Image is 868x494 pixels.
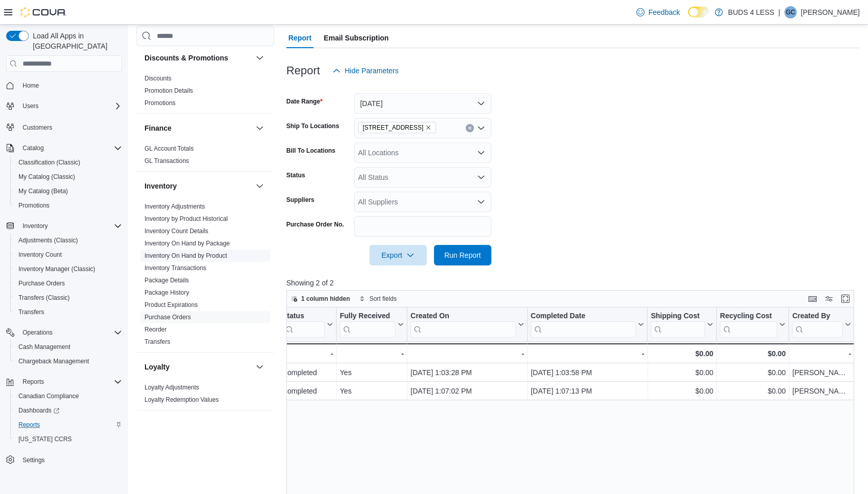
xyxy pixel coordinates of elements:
span: Home [18,79,122,92]
a: Canadian Compliance [14,390,83,402]
div: Created By [792,312,843,338]
p: BUDS 4 LESS [728,6,774,18]
a: Purchase Orders [14,277,69,290]
button: Open list of options [477,124,485,132]
div: Discounts & Promotions [136,72,274,113]
span: Promotions [18,201,50,210]
button: Remove 23 Young Street from selection in this group [425,125,431,131]
div: [DATE] 1:03:28 PM [410,366,524,379]
div: - [340,347,404,360]
button: Cash Management [10,340,126,354]
span: Report [288,28,312,48]
div: Status [282,312,325,321]
label: Ship To Locations [286,122,339,130]
a: Inventory Count [14,249,66,261]
div: $0.00 [651,347,713,360]
span: Inventory Count [18,251,62,259]
span: Users [18,100,122,112]
span: Reports [18,421,40,429]
button: 1 column hidden [287,293,354,305]
span: Run Report [444,250,481,260]
div: Status [282,312,325,338]
button: Finance [254,122,266,134]
button: Reports [2,375,126,389]
span: Canadian Compliance [18,392,79,400]
div: - [410,347,524,360]
span: Customers [18,120,122,133]
label: Suppliers [286,196,315,204]
span: Sort fields [369,295,397,303]
span: Catalog [18,142,122,154]
a: Inventory Manager (Classic) [14,263,99,275]
a: Reports [14,419,44,431]
span: Promotions [14,199,122,212]
button: Export [369,245,427,265]
button: My Catalog (Beta) [10,184,126,198]
a: GL Transactions [144,157,189,164]
div: Fully Received [340,312,396,321]
span: Chargeback Management [14,355,122,367]
div: Recycling Cost [720,312,777,338]
button: Open list of options [477,149,485,157]
button: Shipping Cost [651,312,713,338]
button: Users [2,99,126,113]
span: Inventory [23,222,48,230]
a: Inventory Adjustments [144,203,205,210]
a: Chargeback Management [14,355,93,367]
a: Discounts [144,75,172,82]
a: My Catalog (Classic) [14,171,79,183]
span: Operations [23,328,53,337]
a: Promotions [14,199,54,212]
a: My Catalog (Beta) [14,185,72,197]
button: Transfers [10,305,126,319]
button: Discounts & Promotions [254,52,266,64]
button: [DATE] [354,93,491,114]
a: Cash Management [14,341,74,353]
span: Purchase Orders [18,279,65,287]
span: Adjustments (Classic) [14,234,122,246]
div: [PERSON_NAME] [792,385,851,397]
a: Package History [144,289,189,296]
button: Inventory [2,219,126,233]
button: Enter fullscreen [839,293,852,305]
a: Home [18,79,43,92]
button: [US_STATE] CCRS [10,432,126,446]
span: Dashboards [18,406,59,415]
label: Status [286,171,305,179]
div: [DATE] 1:07:02 PM [410,385,524,397]
a: Inventory On Hand by Product [144,252,227,259]
a: Transfers [14,306,48,318]
span: Washington CCRS [14,433,122,445]
a: Loyalty Adjustments [144,384,199,391]
div: - [792,347,851,360]
a: Purchase Orders [144,314,191,321]
span: Reports [14,419,122,431]
span: GC [786,6,795,18]
span: Cash Management [14,341,122,353]
span: Reports [18,376,122,388]
div: Fully Received [340,312,396,338]
nav: Complex example [6,74,122,494]
span: Inventory Manager (Classic) [14,263,122,275]
button: Completed Date [531,312,645,338]
div: Gavin Crump [784,6,797,18]
h3: Loyalty [144,362,170,372]
span: Inventory [18,220,122,232]
span: Catalog [23,144,44,152]
button: Canadian Compliance [10,389,126,403]
h3: Report [286,65,320,77]
a: Promotions [144,99,176,107]
button: Created On [410,312,524,338]
button: Status [282,312,333,338]
span: Feedback [649,7,680,17]
button: Clear input [466,124,474,132]
a: Adjustments (Classic) [14,234,82,246]
div: [DATE] 1:03:58 PM [531,366,645,379]
div: Recycling Cost [720,312,777,321]
button: Discounts & Promotions [144,53,252,63]
a: Inventory On Hand by Package [144,240,230,247]
button: Users [18,100,43,112]
a: Transfers [144,338,170,345]
button: Transfers (Classic) [10,291,126,305]
div: - [282,347,333,360]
